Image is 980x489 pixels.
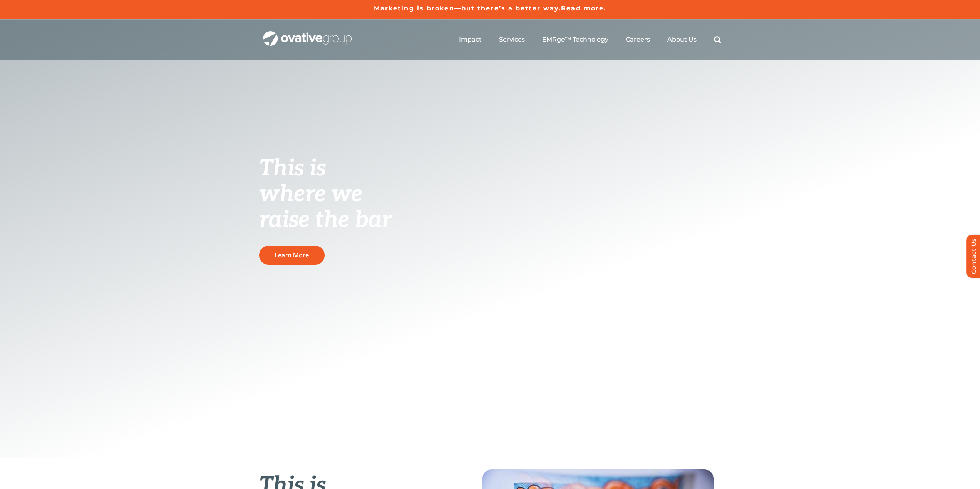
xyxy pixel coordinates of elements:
a: Search [714,36,721,43]
a: EMRge™ Technology [542,36,608,43]
span: where we raise the bar [259,180,391,234]
nav: Menu [459,27,721,52]
a: Impact [459,36,482,43]
a: About Us [667,36,697,43]
a: Learn More [259,246,325,265]
span: This is [259,155,326,182]
a: Services [499,36,525,43]
span: Learn More [275,252,309,259]
a: Careers [626,36,650,43]
a: Marketing is broken—but there’s a better way. [374,5,561,12]
a: OG_Full_horizontal_WHT [263,30,352,38]
a: Read more. [561,5,606,12]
